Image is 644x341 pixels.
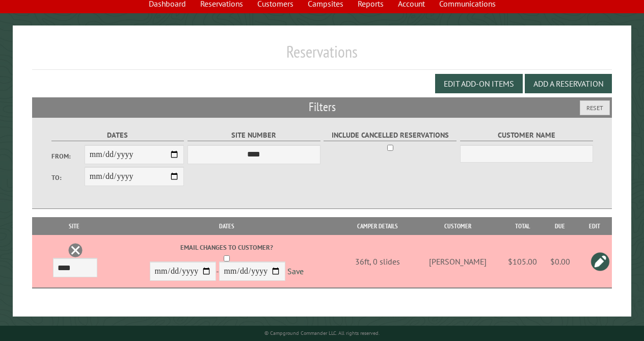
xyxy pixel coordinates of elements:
[32,97,612,117] h2: Filters
[111,217,342,235] th: Dates
[324,129,457,141] label: Include Cancelled Reservations
[577,217,612,235] th: Edit
[502,217,543,235] th: Total
[187,129,320,141] label: Site Number
[113,243,340,252] label: Email changes to customer?
[435,74,523,93] button: Edit Add-on Items
[342,217,413,235] th: Camper Details
[51,129,184,141] label: Dates
[580,100,610,115] button: Reset
[51,173,85,182] label: To:
[68,243,83,258] a: Delete this reservation
[342,235,413,288] td: 36ft, 0 slides
[525,74,612,93] button: Add a Reservation
[460,129,593,141] label: Customer Name
[413,235,502,288] td: [PERSON_NAME]
[264,330,380,336] small: © Campground Commander LLC. All rights reserved.
[51,151,85,161] label: From:
[543,217,577,235] th: Due
[287,267,304,277] a: Save
[113,243,340,283] div: -
[502,235,543,288] td: $105.00
[32,42,612,70] h1: Reservations
[37,217,111,235] th: Site
[543,235,577,288] td: $0.00
[413,217,502,235] th: Customer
